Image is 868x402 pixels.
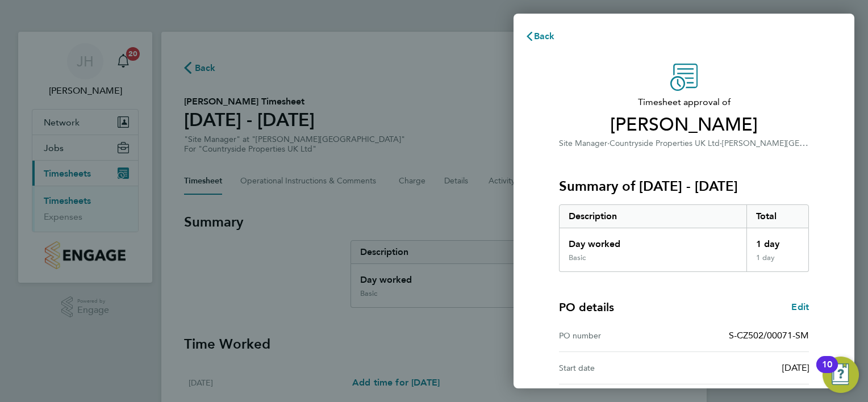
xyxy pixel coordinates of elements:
[559,361,684,375] div: Start date
[559,177,809,195] h3: Summary of [DATE] - [DATE]
[610,139,720,148] span: Countryside Properties UK Ltd
[822,365,832,379] div: 10
[684,361,809,375] div: [DATE]
[791,301,809,312] span: Edit
[559,329,684,342] div: PO number
[559,204,809,272] div: Summary of 25 - 31 Aug 2025
[569,253,586,262] div: Basic
[607,139,610,148] span: ·
[729,330,809,341] span: S-CZ502/00071-SM
[559,114,809,136] span: [PERSON_NAME]
[514,25,566,48] button: Back
[746,253,809,271] div: 1 day
[746,228,809,253] div: 1 day
[534,31,555,41] span: Back
[560,205,746,228] div: Description
[559,299,614,315] h4: PO details
[791,300,809,314] a: Edit
[823,357,859,393] button: Open Resource Center, 10 new notifications
[720,139,722,148] span: ·
[559,95,809,109] span: Timesheet approval of
[722,137,867,148] span: [PERSON_NAME][GEOGRAPHIC_DATA]
[560,228,746,253] div: Day worked
[746,205,809,228] div: Total
[559,139,607,148] span: Site Manager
